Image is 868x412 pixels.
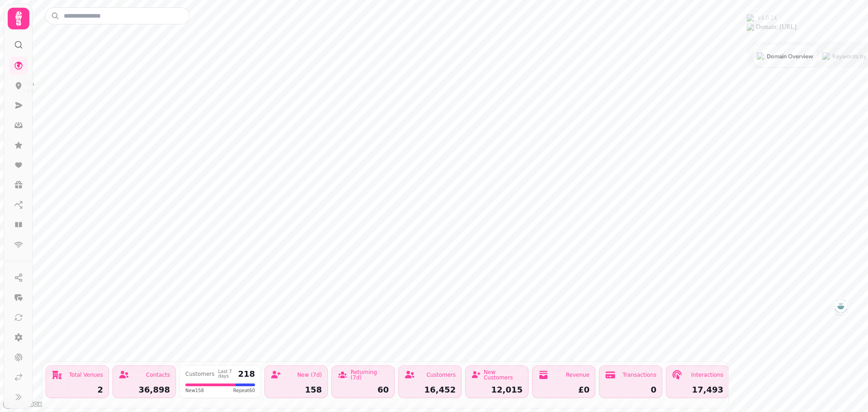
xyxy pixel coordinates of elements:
img: website_grey.svg [14,24,22,31]
div: Total Venues [69,372,103,378]
div: Last 7 days [218,369,235,379]
div: 36,898 [118,386,170,394]
div: v 4.0.24 [25,14,44,22]
img: tab_domain_overview_orange.svg [24,52,32,60]
div: £0 [538,386,590,394]
div: Domain Overview [34,53,81,59]
a: Mapbox logo [3,399,42,409]
div: New Customers [484,369,523,380]
div: Keywords by Traffic [100,53,152,59]
div: 158 [270,386,322,394]
img: tab_keywords_by_traffic_grey.svg [90,52,97,60]
div: 218 [238,370,255,378]
div: 60 [337,386,389,394]
div: 17,493 [672,386,723,394]
div: Revenue [566,372,590,378]
div: 12,015 [471,386,523,394]
div: 2 [52,386,103,394]
div: 16,452 [404,386,456,394]
img: logo_orange.svg [14,14,22,22]
div: Transactions [623,372,656,378]
div: 0 [605,386,656,394]
div: Customers [426,372,456,378]
div: Contacts [146,372,170,378]
span: New 158 [185,387,204,394]
div: Customers [185,371,215,377]
div: Interactions [691,372,723,378]
div: Domain: [URL] [24,24,64,31]
div: Returning (7d) [350,369,389,380]
div: New (7d) [297,372,322,378]
span: Repeat 60 [233,387,255,394]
